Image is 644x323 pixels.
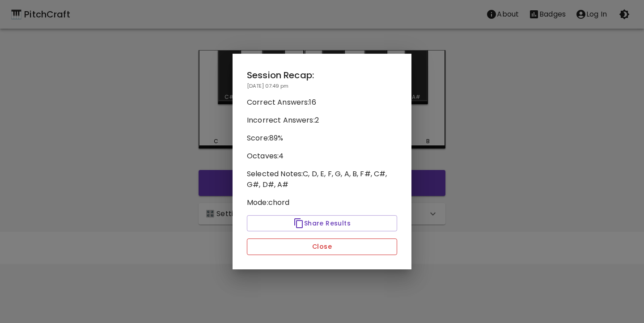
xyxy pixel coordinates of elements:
p: Selected Notes: C, D, E, F, G, A, B, F#, C#, G#, D#, A# [247,169,397,190]
p: Incorrect Answers: 2 [247,115,397,126]
h2: Session Recap: [247,68,397,82]
p: Score: 89 % [247,133,397,144]
p: Mode: chord [247,197,397,208]
p: Octaves: 4 [247,151,397,161]
button: Share Results [247,215,397,232]
p: Correct Answers: 16 [247,97,397,108]
p: [DATE] 07:49 pm [247,82,397,90]
button: Close [247,238,397,255]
